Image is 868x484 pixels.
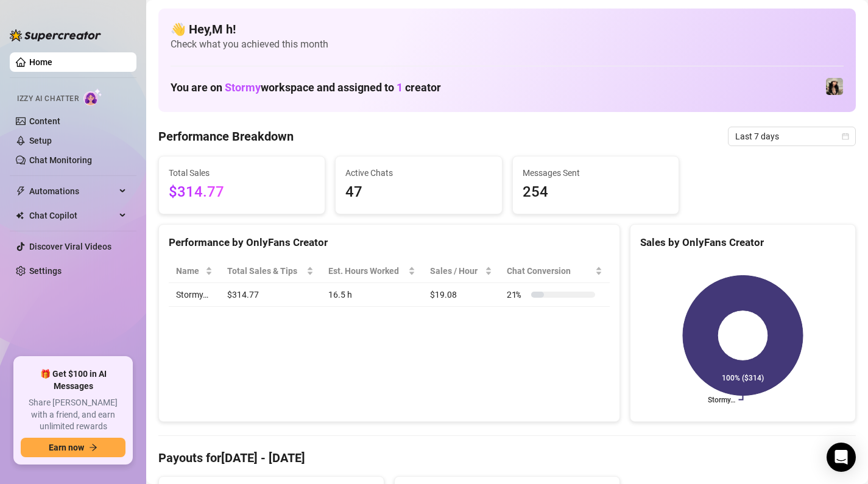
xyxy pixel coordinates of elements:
span: Name [176,264,203,278]
button: Earn nowarrow-right [21,438,125,457]
span: Chat Copilot [29,206,116,225]
span: Share [PERSON_NAME] with a friend, and earn unlimited rewards [21,397,125,433]
div: Performance by OnlyFans Creator [169,234,610,251]
td: $314.77 [220,283,321,307]
a: Setup [29,136,52,146]
span: 21 % [507,288,526,301]
span: Izzy AI Chatter [17,93,79,105]
span: Stormy [225,81,261,94]
span: Active Chats [345,166,492,180]
h4: Payouts for [DATE] - [DATE] [158,449,856,466]
span: 47 [345,181,492,204]
span: arrow-right [89,443,97,452]
span: 1 [397,81,403,94]
span: thunderbolt [16,186,26,196]
img: Chat Copilot [16,211,24,220]
span: Total Sales & Tips [227,264,304,278]
span: Sales / Hour [430,264,482,278]
h1: You are on workspace and assigned to creator [171,81,441,94]
img: Stormy [826,78,843,95]
img: logo-BBDzfeDw.svg [10,29,101,41]
a: Settings [29,266,62,276]
span: $314.77 [169,181,315,204]
span: Chat Conversion [507,264,593,278]
div: Est. Hours Worked [328,264,406,278]
span: Messages Sent [523,166,669,180]
a: Content [29,116,60,126]
th: Name [169,259,220,283]
td: Stormy… [169,283,220,307]
h4: 👋 Hey, M h ! [171,21,844,38]
text: Stormy… [708,396,735,404]
a: Chat Monitoring [29,155,92,165]
td: 16.5 h [321,283,423,307]
img: AI Chatter [83,88,102,106]
a: Discover Viral Videos [29,242,111,251]
div: Open Intercom Messenger [827,443,856,472]
span: Last 7 days [735,127,849,146]
a: Home [29,57,52,67]
span: calendar [842,133,849,140]
div: Sales by OnlyFans Creator [640,234,845,251]
th: Sales / Hour [423,259,499,283]
span: Automations [29,181,116,201]
th: Total Sales & Tips [220,259,321,283]
h4: Performance Breakdown [158,128,294,145]
span: 🎁 Get $100 in AI Messages [21,368,125,392]
span: Total Sales [169,166,315,180]
th: Chat Conversion [499,259,610,283]
span: Earn now [49,443,84,452]
span: Check what you achieved this month [171,38,844,51]
td: $19.08 [423,283,499,307]
span: 254 [523,181,669,204]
